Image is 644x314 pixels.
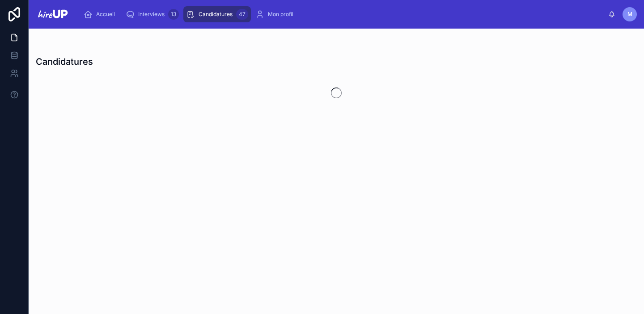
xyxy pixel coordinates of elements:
span: Mon profil [268,11,293,18]
div: scrollable content [76,4,608,24]
span: Accueil [96,11,115,18]
div: 13 [168,9,179,20]
a: Mon profil [253,6,300,22]
img: App logo [36,7,69,21]
span: M [627,11,632,18]
a: Candidatures47 [183,6,251,22]
h1: Candidatures [36,55,93,68]
a: Interviews13 [123,6,182,22]
div: 47 [236,9,248,20]
span: Candidatures [199,11,233,18]
span: Interviews [138,11,165,18]
a: Accueil [81,6,121,22]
